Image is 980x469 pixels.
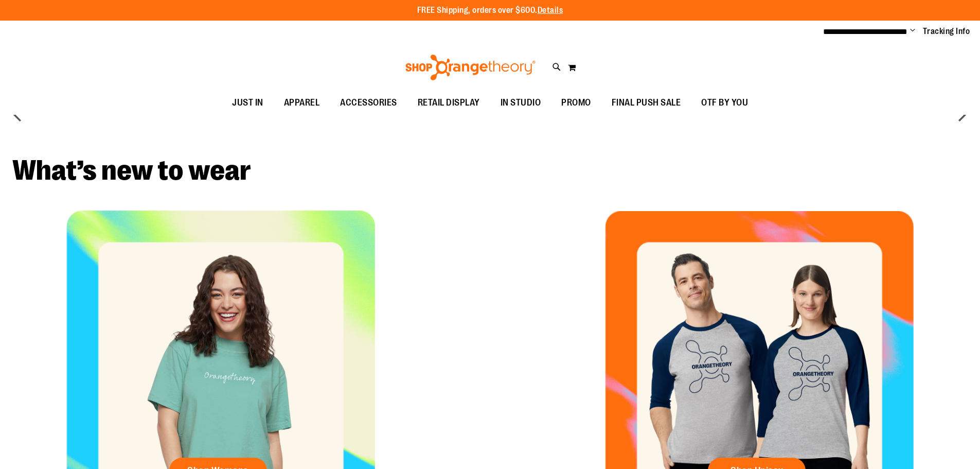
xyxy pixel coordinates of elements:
p: FREE Shipping, orders over $600. [417,5,563,16]
a: RETAIL DISPLAY [407,91,490,115]
a: Details [538,6,563,15]
a: PROMO [551,91,601,115]
a: ACCESSORIES [330,91,407,115]
button: Account menu [910,26,915,37]
a: APPAREL [274,91,330,115]
a: IN STUDIO [490,91,551,115]
span: ACCESSORIES [340,91,397,114]
span: PROMO [561,91,591,114]
span: FINAL PUSH SALE [612,91,681,114]
a: JUST IN [222,91,274,115]
button: prev [8,105,28,125]
span: OTF BY YOU [701,91,748,114]
a: OTF BY YOU [691,91,758,115]
span: JUST IN [232,91,263,114]
h2: What’s new to wear [12,157,968,185]
img: Shop Orangetheory [404,55,537,80]
a: FINAL PUSH SALE [601,91,691,115]
button: next [952,105,972,125]
span: APPAREL [284,91,320,114]
span: IN STUDIO [501,91,541,114]
a: Tracking Info [923,26,970,37]
span: RETAIL DISPLAY [418,91,480,114]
